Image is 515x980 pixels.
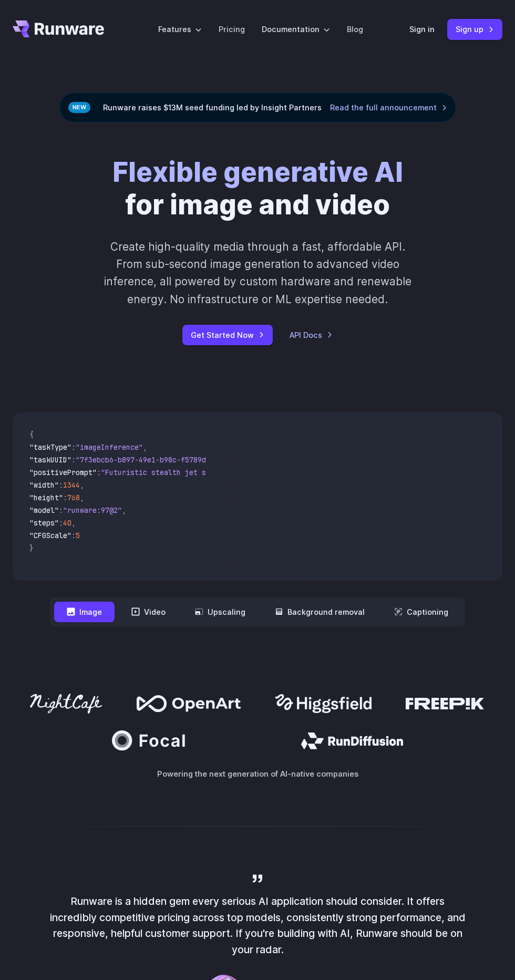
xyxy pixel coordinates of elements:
[76,442,143,452] span: "imageInference"
[29,543,34,553] span: }
[59,480,63,490] span: :
[158,23,202,35] label: Features
[112,156,403,188] strong: Flexible generative AI
[101,468,483,477] span: "Futuristic stealth jet streaking through a neon-lit cityscape with glowing purple exhaust"
[262,602,377,622] button: Background removal
[112,156,403,221] h1: for image and video
[71,531,76,540] span: :
[97,468,101,477] span: :
[63,480,80,490] span: 1344
[29,430,34,439] span: {
[76,455,235,465] span: "7f3ebcb6-b897-49e1-b98c-f5789d2d40d7"
[29,455,71,465] span: "taskUUID"
[330,101,447,114] a: Read the full announcement
[71,442,76,452] span: :
[29,531,71,540] span: "CFGScale"
[47,893,468,958] p: Runware is a hidden gem every serious AI application should consider. It offers incredibly compet...
[29,442,71,452] span: "taskType"
[67,493,80,502] span: 768
[143,442,147,452] span: ,
[29,506,59,515] span: "model"
[182,325,273,345] a: Get Started Now
[76,531,80,540] span: 5
[447,19,502,39] a: Sign up
[59,506,63,515] span: :
[63,506,122,515] span: "runware:97@2"
[29,518,59,528] span: "steps"
[347,23,363,35] a: Blog
[71,455,76,465] span: :
[54,602,115,622] button: Image
[63,518,71,528] span: 40
[80,480,84,490] span: ,
[182,602,258,622] button: Upscaling
[122,506,126,515] span: ,
[29,480,59,490] span: "width"
[13,20,104,37] a: Go to /
[119,602,178,622] button: Video
[80,493,84,502] span: ,
[71,518,76,528] span: ,
[59,92,456,122] div: Runware raises $13M seed funding led by Insight Partners
[29,493,63,502] span: "height"
[59,518,63,528] span: :
[290,329,333,341] a: API Docs
[219,23,245,35] a: Pricing
[101,238,414,308] p: Create high-quality media through a fast, affordable API. From sub-second image generation to adv...
[262,23,330,35] label: Documentation
[13,768,502,780] p: Powering the next generation of AI-native companies
[63,493,67,502] span: :
[409,23,435,35] a: Sign in
[29,468,97,477] span: "positivePrompt"
[382,602,461,622] button: Captioning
